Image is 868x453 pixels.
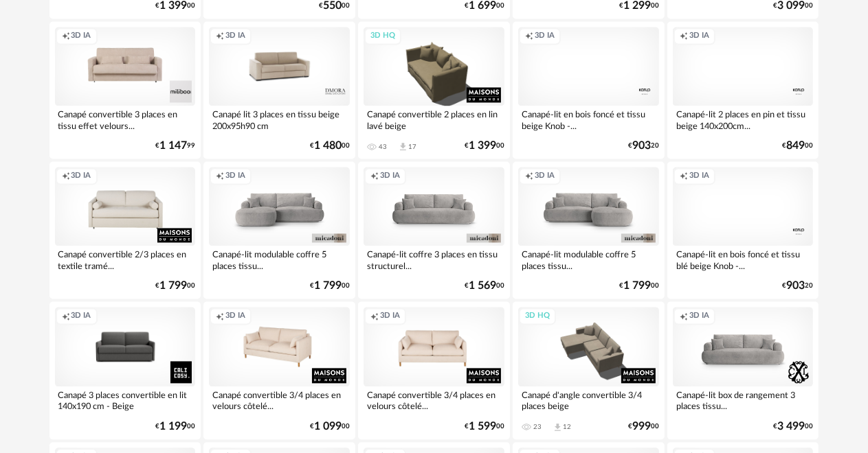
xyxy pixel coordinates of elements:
[628,422,659,431] div: € 00
[673,106,814,133] div: Canapé-lit 2 places en pin et tissu beige 140x200cm...
[209,386,350,414] div: Canapé convertible 3/4 places en velours côtelé...
[49,301,201,439] a: Creation icon 3D IA Canapé 3 places convertible en lit 140x190 cm - Beige €1 19900
[380,171,400,181] span: 3D IA
[689,311,709,321] span: 3D IA
[323,1,342,10] span: 550
[465,281,504,290] div: € 00
[667,301,819,439] a: Creation icon 3D IA Canapé-lit box de rangement 3 places tissu... €3 49900
[673,386,814,414] div: Canapé-lit box de rangement 3 places tissu...
[525,171,533,181] span: Creation icon
[398,141,408,152] span: Download icon
[216,171,224,181] span: Creation icon
[469,422,496,431] span: 1 599
[314,422,342,431] span: 1 099
[310,422,350,431] div: € 00
[619,281,659,290] div: € 00
[773,1,813,10] div: € 00
[513,21,665,159] a: Creation icon 3D IA Canapé-lit en bois foncé et tissu beige Knob -... €90320
[55,386,196,414] div: Canapé 3 places convertible en lit 140x190 cm - Beige
[314,141,342,150] span: 1 480
[62,311,70,321] span: Creation icon
[513,301,665,439] a: 3D HQ Canapé d'angle convertible 3/4 places beige 23 Download icon 12 €99900
[364,386,504,414] div: Canapé convertible 3/4 places en velours côtelé...
[71,171,91,181] span: 3D IA
[673,246,814,273] div: Canapé-lit en bois foncé et tissu blé beige Knob -...
[379,143,387,151] div: 43
[55,106,196,133] div: Canapé convertible 3 places en tissu effet velours...
[513,161,665,299] a: Creation icon 3D IA Canapé-lit modulable coffre 5 places tissu... €1 79900
[465,1,504,10] div: € 00
[225,311,245,321] span: 3D IA
[518,106,659,133] div: Canapé-lit en bois foncé et tissu beige Knob -...
[380,311,400,321] span: 3D IA
[370,311,379,321] span: Creation icon
[216,311,224,321] span: Creation icon
[49,21,201,159] a: Creation icon 3D IA Canapé convertible 3 places en tissu effet velours... €1 14799
[623,1,651,10] span: 1 299
[203,301,355,439] a: Creation icon 3D IA Canapé convertible 3/4 places en velours côtelé... €1 09900
[319,1,350,10] div: € 00
[310,281,350,290] div: € 00
[469,141,496,150] span: 1 399
[525,31,533,41] span: Creation icon
[408,143,416,151] div: 17
[667,161,819,299] a: Creation icon 3D IA Canapé-lit en bois foncé et tissu blé beige Knob -... €90320
[358,21,510,159] a: 3D HQ Canapé convertible 2 places en lin lavé beige 43 Download icon 17 €1 39900
[364,246,504,273] div: Canapé-lit coffre 3 places en tissu structurel...
[62,31,70,41] span: Creation icon
[689,171,709,181] span: 3D IA
[159,281,187,290] span: 1 799
[632,422,651,431] span: 999
[364,27,401,45] div: 3D HQ
[155,281,195,290] div: € 00
[773,422,813,431] div: € 00
[563,423,571,431] div: 12
[310,141,350,150] div: € 00
[777,422,805,431] span: 3 499
[680,311,688,321] span: Creation icon
[159,422,187,431] span: 1 199
[680,171,688,181] span: Creation icon
[518,246,659,273] div: Canapé-lit modulable coffre 5 places tissu...
[216,31,224,41] span: Creation icon
[786,141,805,150] span: 849
[209,246,350,273] div: Canapé-lit modulable coffre 5 places tissu...
[71,31,91,41] span: 3D IA
[155,422,195,431] div: € 00
[786,281,805,290] span: 903
[777,1,805,10] span: 3 099
[155,141,195,150] div: € 99
[689,31,709,41] span: 3D IA
[533,423,542,431] div: 23
[535,31,555,41] span: 3D IA
[71,311,91,321] span: 3D IA
[519,307,556,325] div: 3D HQ
[225,31,245,41] span: 3D IA
[465,422,504,431] div: € 00
[314,281,342,290] span: 1 799
[49,161,201,299] a: Creation icon 3D IA Canapé convertible 2/3 places en textile tramé... €1 79900
[782,141,813,150] div: € 00
[632,141,651,150] span: 903
[518,386,659,414] div: Canapé d'angle convertible 3/4 places beige
[358,301,510,439] a: Creation icon 3D IA Canapé convertible 3/4 places en velours côtelé... €1 59900
[203,161,355,299] a: Creation icon 3D IA Canapé-lit modulable coffre 5 places tissu... €1 79900
[358,161,510,299] a: Creation icon 3D IA Canapé-lit coffre 3 places en tissu structurel... €1 56900
[469,1,496,10] span: 1 699
[62,171,70,181] span: Creation icon
[159,1,187,10] span: 1 399
[469,281,496,290] span: 1 569
[155,1,195,10] div: € 00
[465,141,504,150] div: € 00
[619,1,659,10] div: € 00
[782,281,813,290] div: € 20
[203,21,355,159] a: Creation icon 3D IA Canapé lit 3 places en tissu beige 200x95h90 cm €1 48000
[370,171,379,181] span: Creation icon
[535,171,555,181] span: 3D IA
[553,422,563,432] span: Download icon
[225,171,245,181] span: 3D IA
[667,21,819,159] a: Creation icon 3D IA Canapé-lit 2 places en pin et tissu beige 140x200cm... €84900
[623,281,651,290] span: 1 799
[159,141,187,150] span: 1 147
[364,106,504,133] div: Canapé convertible 2 places en lin lavé beige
